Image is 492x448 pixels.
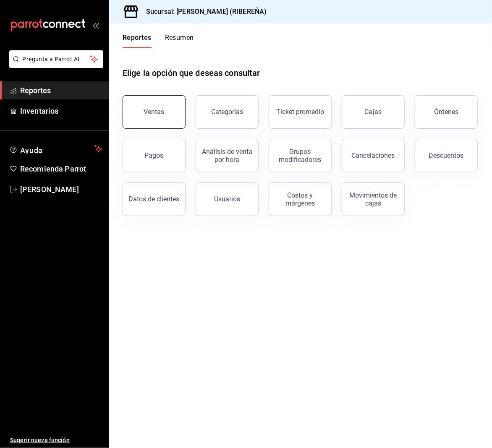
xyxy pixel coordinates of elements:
[196,139,259,172] button: Análisis de venta por hora
[20,144,91,154] span: Ayuda
[10,436,102,445] span: Sugerir nueva función
[274,148,326,164] div: Grupos modificadores
[20,85,102,96] span: Reportes
[145,151,164,159] div: Pagos
[196,95,259,129] button: Categorías
[92,22,99,29] button: open_drawer_menu
[123,67,260,79] h1: Elige la opción que deseas consultar
[139,7,267,17] h3: Sucursal: [PERSON_NAME] (RIBEREÑA)
[269,182,332,216] button: Costos y márgenes
[20,163,102,175] span: Recomienda Parrot
[415,139,478,172] button: Descuentos
[9,50,103,68] button: Pregunta a Parrot AI
[365,107,382,117] div: Cajas
[342,139,405,172] button: Cancelaciones
[201,148,253,164] div: Análisis de venta por hora
[123,34,194,48] div: navigation tabs
[434,108,458,116] div: Órdenes
[342,182,405,216] button: Movimientos de cajas
[211,108,243,116] div: Categorías
[129,195,180,203] div: Datos de clientes
[123,34,152,48] button: Reportes
[23,55,90,64] span: Pregunta a Parrot AI
[165,34,194,48] button: Resumen
[196,182,259,216] button: Usuarios
[123,139,186,172] button: Pagos
[274,191,326,207] div: Costos y márgenes
[20,105,102,117] span: Inventarios
[123,95,186,129] button: Ventas
[123,182,186,216] button: Datos de clientes
[347,191,399,207] div: Movimientos de cajas
[352,151,395,159] div: Cancelaciones
[144,108,165,116] div: Ventas
[429,151,464,159] div: Descuentos
[276,108,324,116] div: Ticket promedio
[269,95,332,129] button: Ticket promedio
[269,139,332,172] button: Grupos modificadores
[214,195,240,203] div: Usuarios
[415,95,478,129] button: Órdenes
[6,61,103,70] a: Pregunta a Parrot AI
[20,184,102,195] span: [PERSON_NAME]
[342,95,405,129] a: Cajas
